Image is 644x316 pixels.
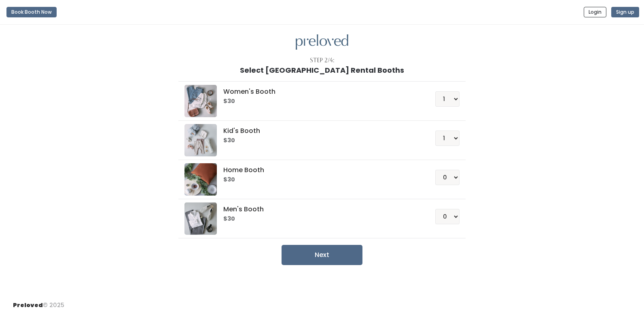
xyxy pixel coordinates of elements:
a: Book Booth Now [6,3,57,21]
img: preloved logo [184,85,217,117]
div: Step 2/4: [310,56,335,65]
img: preloved logo [184,163,217,196]
button: Login [584,7,606,17]
h5: Home Booth [223,166,415,174]
button: Next [282,245,362,265]
h6: $30 [223,177,415,183]
button: Sign up [611,7,639,17]
h6: $30 [223,216,415,222]
span: Preloved [13,301,43,309]
img: preloved logo [184,124,217,156]
img: preloved logo [296,34,348,50]
div: © 2025 [13,295,64,310]
button: Book Booth Now [6,7,57,17]
h1: Select [GEOGRAPHIC_DATA] Rental Booths [240,66,404,74]
h5: Women's Booth [223,88,415,95]
h5: Men's Booth [223,206,415,213]
h5: Kid's Booth [223,127,415,135]
img: preloved logo [184,202,217,235]
h6: $30 [223,137,415,144]
h6: $30 [223,98,415,105]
